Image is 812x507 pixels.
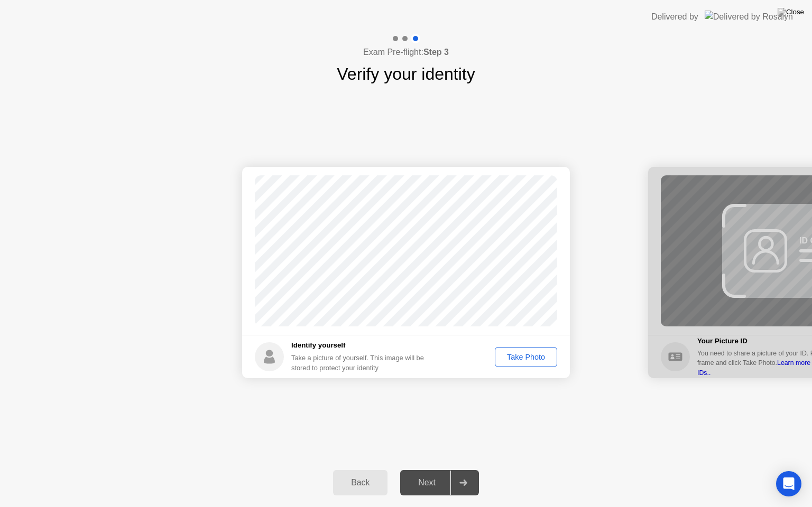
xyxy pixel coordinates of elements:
[291,353,432,373] div: Take a picture of yourself. This image will be stored to protect your identity
[336,478,384,487] div: Back
[400,470,479,495] button: Next
[651,11,698,23] div: Delivered by
[499,353,553,361] div: Take Photo
[495,347,557,367] button: Take Photo
[291,340,432,351] h5: Identify yourself
[705,11,793,23] img: Delivered by Rosalyn
[333,470,387,495] button: Back
[337,61,475,87] h1: Verify your identity
[423,48,449,57] b: Step 3
[363,46,449,59] h4: Exam Pre-flight:
[403,478,450,487] div: Next
[776,471,801,496] div: Open Intercom Messenger
[778,8,804,16] img: Close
